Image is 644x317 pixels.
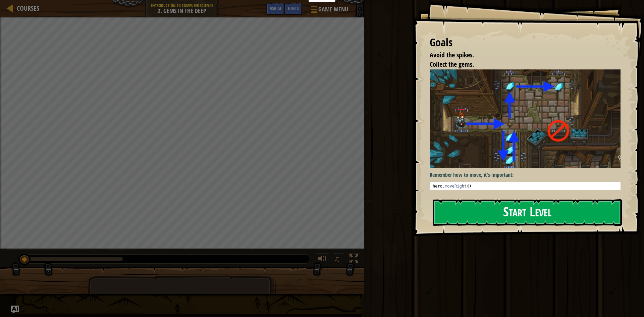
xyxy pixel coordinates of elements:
[433,199,622,226] button: Start Level
[421,50,619,60] li: Avoid the spikes.
[13,4,39,13] a: Courses
[306,3,352,18] button: Game Menu
[430,171,626,179] p: Remember how to move, it's important:
[430,69,626,168] img: Gems in the deep
[430,50,474,59] span: Avoid the spikes.
[270,5,281,11] span: Ask AI
[347,253,361,267] button: Toggle fullscreen
[430,35,621,50] div: Goals
[318,5,348,14] span: Game Menu
[334,254,340,264] span: ♫
[266,3,284,15] button: Ask AI
[332,253,344,267] button: ♫
[430,60,474,69] span: Collect the gems.
[288,5,299,11] span: Hints
[17,4,39,13] span: Courses
[421,60,619,69] li: Collect the gems.
[316,253,329,267] button: Adjust volume
[11,306,19,314] button: Ask AI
